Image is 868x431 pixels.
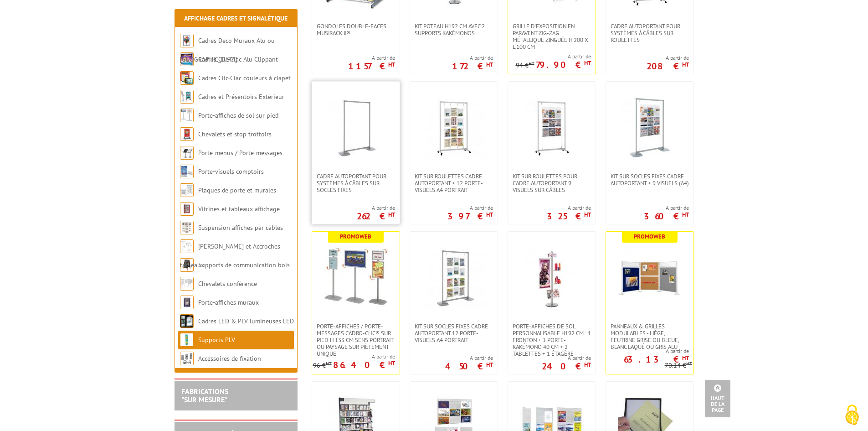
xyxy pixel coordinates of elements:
[644,204,689,212] span: A partir de
[415,23,493,36] span: Kit poteau H192 cm avec 2 supports kakémonos
[180,183,194,197] img: Plaques de porte et murales
[324,245,388,309] img: Porte-affiches / Porte-messages Cadro-Clic® sur pied H 133 cm sens portrait ou paysage sur piètem...
[198,280,257,288] a: Chevalets conférence
[326,360,332,367] sup: HT
[644,213,689,219] p: 360 €
[445,363,493,369] p: 450 €
[198,317,294,325] a: Cadres LED & PLV lumineuses LED
[180,296,194,309] img: Porte-affiches muraux
[312,323,400,357] a: Porte-affiches / Porte-messages Cadro-Clic® sur pied H 133 cm sens portrait ou paysage sur piètem...
[682,61,689,68] sup: HT
[841,404,863,426] img: Cookies (fenêtre modale)
[180,146,194,160] img: Porte-menus / Porte-messages
[198,205,280,213] a: Vitrines et tableaux affichage
[317,173,395,193] span: Cadre autoportant pour systèmes à câbles sur socles fixes
[513,173,591,193] span: Kit sur roulettes pour cadre autoportant 9 visuels sur câbles
[665,362,692,369] p: 70.14 €
[198,298,259,306] a: Porte-affiches muraux
[313,353,395,360] span: A partir de
[198,111,278,119] a: Porte-affiches de sol sur pied
[415,173,493,193] span: Kit sur roulettes cadre autoportant + 12 porte-visuels A4 Portrait
[180,36,275,63] a: Cadres Deco Muraux Alu ou [GEOGRAPHIC_DATA]
[547,204,591,212] span: A partir de
[618,95,682,159] img: Kit sur socles fixes Cadre autoportant + 9 visuels (A4)
[520,245,584,309] img: Porte-affiches de sol personnalisable H192 cm : 1 fronton + 1 porte-kakémono 40 cm + 2 tablettes ...
[184,14,288,22] a: Affichage Cadres et Signalétique
[547,213,591,219] p: 325 €
[611,23,689,43] span: Cadre autoportant pour systèmes à câbles sur roulettes
[333,362,395,368] p: 86.40 €
[682,354,689,362] sup: HT
[198,149,282,157] a: Porte-menus / Porte-messages
[513,323,591,357] span: Porte-affiches de sol personnalisable H192 cm : 1 fronton + 1 porte-kakémono 40 cm + 2 tablettes ...
[606,23,693,43] a: Cadre autoportant pour systèmes à câbles sur roulettes
[508,323,596,357] a: Porte-affiches de sol personnalisable H192 cm : 1 fronton + 1 porte-kakémono 40 cm + 2 tablettes ...
[422,245,486,309] img: Kit sur socles fixes cadre autoportant 12 porte-visuels A4 Portrait
[606,323,693,350] a: Panneaux & Grilles modulables - liège, feutrine grise ou bleue, blanc laqué ou gris alu
[198,186,276,194] a: Plaques de porte et murales
[611,323,689,350] span: Panneaux & Grilles modulables - liège, feutrine grise ou bleue, blanc laqué ou gris alu
[198,130,272,138] a: Chevalets et stop trottoirs
[447,213,493,219] p: 397 €
[584,361,591,369] sup: HT
[357,213,395,219] p: 262 €
[686,360,692,367] sup: HT
[181,387,228,404] a: FABRICATIONS"Sur Mesure"
[198,55,278,63] a: Cadres Clic-Clac Alu Clippant
[198,261,290,269] a: Supports de communication bois
[584,211,591,218] sup: HT
[180,71,194,85] img: Cadres Clic-Clac couleurs à clapet
[445,354,493,362] span: A partir de
[198,74,291,82] a: Cadres Clic-Clac couleurs à clapet
[357,204,395,212] span: A partir de
[624,357,689,362] p: 63.13 €
[180,333,194,347] img: Supports PLV
[180,202,194,216] img: Vitrines et tableaux affichage
[410,23,498,36] a: Kit poteau H192 cm avec 2 supports kakémonos
[508,23,596,50] a: Grille d'exposition en paravent zig-zag métallique Zinguée H 200 x L 100 cm
[180,165,194,178] img: Porte-visuels comptoirs
[180,127,194,141] img: Chevalets et stop trottoirs
[198,167,264,176] a: Porte-visuels comptoirs
[317,323,395,357] span: Porte-affiches / Porte-messages Cadro-Clic® sur pied H 133 cm sens portrait ou paysage sur piètem...
[606,173,693,187] a: Kit sur socles fixes Cadre autoportant + 9 visuels (A4)
[520,95,584,159] img: Kit sur roulettes pour cadre autoportant 9 visuels sur câbles
[508,173,596,193] a: Kit sur roulettes pour cadre autoportant 9 visuels sur câbles
[348,54,395,62] span: A partir de
[324,95,388,159] img: Cadre autoportant pour systèmes à câbles sur socles fixes
[516,62,534,69] p: 94 €
[198,336,235,344] a: Supports PLV
[529,60,534,67] sup: HT
[180,34,194,47] img: Cadres Deco Muraux Alu ou Bois
[452,54,493,62] span: A partir de
[584,59,591,67] sup: HT
[486,361,493,369] sup: HT
[542,354,591,362] span: A partir de
[410,323,498,343] a: Kit sur socles fixes cadre autoportant 12 porte-visuels A4 Portrait
[340,233,371,240] b: Promoweb
[452,63,493,69] p: 172 €
[647,54,689,62] span: A partir de
[180,109,194,122] img: Porte-affiches de sol sur pied
[180,314,194,328] img: Cadres LED & PLV lumineuses LED
[180,239,194,253] img: Cimaises et Accroches tableaux
[313,362,332,369] p: 96 €
[647,63,689,69] p: 208 €
[486,61,493,68] sup: HT
[180,90,194,104] img: Cadres et Présentoirs Extérieur
[410,173,498,193] a: Kit sur roulettes cadre autoportant + 12 porte-visuels A4 Portrait
[447,204,493,212] span: A partir de
[705,380,730,417] a: Haut de la page
[618,245,682,309] img: Panneaux & Grilles modulables - liège, feutrine grise ou bleue, blanc laqué ou gris alu
[198,354,261,363] a: Accessoires de fixation
[486,211,493,218] sup: HT
[606,348,689,355] span: A partir de
[348,63,395,69] p: 1157 €
[388,61,395,68] sup: HT
[415,323,493,343] span: Kit sur socles fixes cadre autoportant 12 porte-visuels A4 Portrait
[312,173,400,193] a: Cadre autoportant pour systèmes à câbles sur socles fixes
[542,363,591,369] p: 240 €
[611,173,689,187] span: Kit sur socles fixes Cadre autoportant + 9 visuels (A4)
[180,221,194,234] img: Suspension affiches par câbles
[180,242,280,269] a: [PERSON_NAME] et Accroches tableaux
